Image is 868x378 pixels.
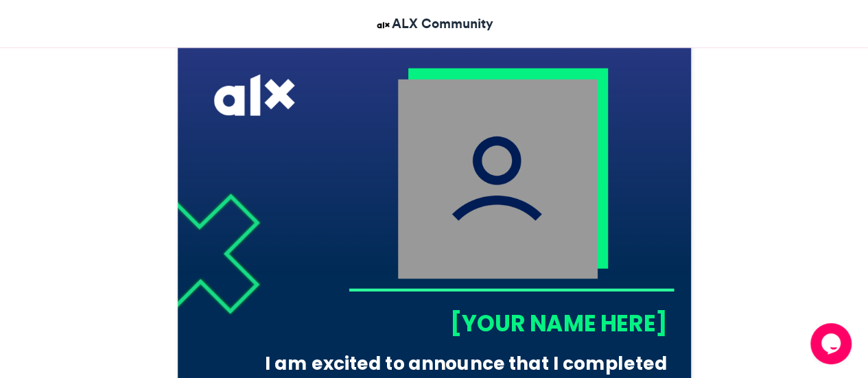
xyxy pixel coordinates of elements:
img: ALX Community [375,16,392,34]
a: ALX Community [375,14,493,34]
img: user_filled.png [397,79,597,279]
div: I am excited to announce that I completed [253,351,667,376]
div: [YOUR NAME HERE] [348,307,666,339]
iframe: chat widget [810,323,854,364]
